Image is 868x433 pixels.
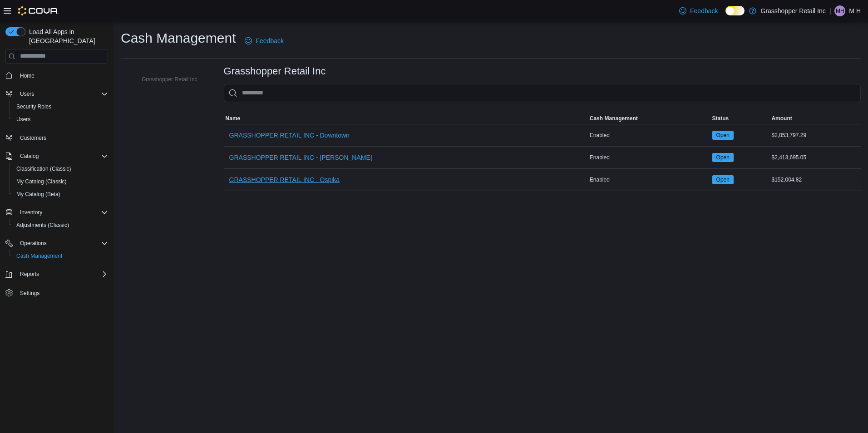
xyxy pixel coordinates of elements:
span: Users [16,116,30,123]
button: Operations [2,237,112,250]
span: Security Roles [16,103,51,110]
div: Enabled [588,130,710,141]
div: M H [834,5,845,16]
button: Home [2,69,112,82]
span: My Catalog (Classic) [13,176,108,187]
a: Customers [16,133,50,143]
div: Enabled [588,152,710,163]
span: Open [712,175,734,184]
button: Inventory [16,207,46,218]
h1: Cash Management [121,29,236,47]
span: GRASSHOPPER RETAIL INC - [PERSON_NAME] [229,153,372,162]
span: MH [836,5,844,16]
span: Users [20,90,34,98]
button: GRASSHOPPER RETAIL INC - [PERSON_NAME] [226,148,376,167]
span: Home [16,70,108,81]
span: Operations [16,238,108,249]
button: Catalog [2,150,112,162]
span: Open [712,153,734,162]
input: This is a search bar. As you type, the results lower in the page will automatically filter. [224,84,861,102]
button: Customers [2,131,112,144]
span: Load All Apps in [GEOGRAPHIC_DATA] [25,27,108,45]
span: Amount [771,115,792,122]
span: Adjustments (Classic) [13,220,108,231]
button: Settings [2,286,112,299]
a: Settings [16,288,43,299]
span: Catalog [16,151,108,162]
a: Feedback [241,32,287,50]
button: Users [9,113,112,126]
span: Cash Management [590,115,638,122]
span: Security Roles [13,101,108,112]
button: My Catalog (Beta) [9,188,112,201]
span: Customers [20,134,46,142]
span: Classification (Classic) [16,165,71,172]
span: Name [226,115,241,122]
span: Settings [20,290,39,297]
span: Inventory [20,209,42,216]
span: Inventory [16,207,108,218]
span: Open [716,131,730,139]
a: Users [13,114,34,125]
button: Cash Management [588,113,710,124]
span: Settings [16,287,108,298]
span: Adjustments (Classic) [16,221,69,229]
a: My Catalog (Beta) [13,189,64,200]
button: Operations [16,238,50,249]
p: | [829,5,831,16]
span: Customers [16,132,108,143]
span: Status [712,115,729,122]
h3: Grasshopper Retail Inc [224,66,326,77]
button: Catalog [16,151,42,162]
span: Users [16,89,108,99]
button: Users [16,89,38,99]
button: Reports [2,268,112,280]
a: Adjustments (Classic) [13,220,73,231]
a: Classification (Classic) [13,163,75,174]
img: Cova [18,6,59,15]
button: Cash Management [9,250,112,262]
button: Grasshopper Retail Inc [129,74,201,85]
a: Cash Management [13,251,66,261]
button: Reports [16,269,43,280]
span: My Catalog (Classic) [16,178,67,185]
span: Open [712,131,734,140]
button: GRASSHOPPER RETAIL INC - Ospika [226,171,344,189]
span: Reports [16,269,108,280]
div: $152,004.82 [769,174,861,185]
a: Feedback [676,2,721,20]
button: GRASSHOPPER RETAIL INC - Downtown [226,126,353,144]
button: Adjustments (Classic) [9,219,112,231]
span: Home [20,72,35,79]
div: $2,053,797.29 [769,130,861,141]
span: Dark Mode [725,15,726,16]
span: Classification (Classic) [13,163,108,174]
a: Security Roles [13,101,55,112]
div: Enabled [588,174,710,185]
span: Open [716,176,730,184]
span: My Catalog (Beta) [13,189,108,200]
span: Open [716,153,730,162]
a: Home [16,70,38,81]
span: Reports [20,271,39,278]
span: GRASSHOPPER RETAIL INC - Downtown [229,131,350,140]
button: Name [224,113,588,124]
input: Dark Mode [725,6,745,15]
span: Cash Management [13,251,108,261]
button: Status [710,113,770,124]
button: Amount [769,113,861,124]
button: Users [2,88,112,100]
p: Grasshopper Retail Inc [761,5,826,16]
nav: Complex example [5,65,108,323]
a: My Catalog (Classic) [13,176,70,187]
div: $2,413,695.05 [769,152,861,163]
button: Inventory [2,206,112,219]
span: My Catalog (Beta) [16,191,60,198]
button: My Catalog (Classic) [9,175,112,188]
button: Security Roles [9,100,112,113]
p: M H [849,5,861,16]
span: Users [13,114,108,125]
span: Cash Management [16,252,62,260]
span: Feedback [256,36,283,45]
span: Feedback [690,6,718,15]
